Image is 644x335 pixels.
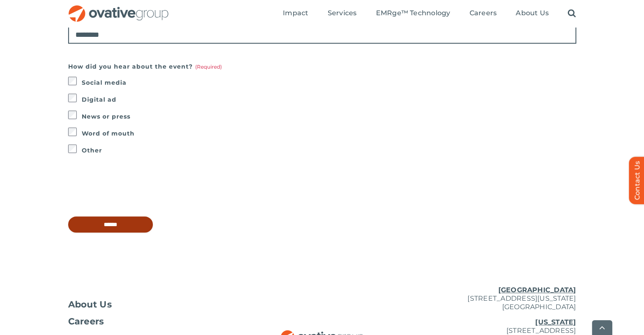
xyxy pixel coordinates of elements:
[283,9,308,17] span: Impact
[68,4,169,12] a: OG_Full_horizontal_RGB
[516,9,549,17] span: About Us
[516,9,549,18] a: About Us
[470,9,497,18] a: Careers
[470,9,497,17] span: Careers
[82,111,576,122] label: News or press
[82,94,576,105] label: Digital ad
[68,317,238,326] a: Careers
[328,9,357,18] a: Services
[498,286,576,294] u: [GEOGRAPHIC_DATA]
[68,317,104,326] span: Careers
[407,286,576,311] p: [STREET_ADDRESS][US_STATE] [GEOGRAPHIC_DATA]
[82,77,576,89] label: Social media
[82,127,576,139] label: Word of mouth
[376,9,450,18] a: EMRge™ Technology
[328,9,357,17] span: Services
[68,300,238,309] a: About Us
[376,9,450,17] span: EMRge™ Technology
[283,9,308,18] a: Impact
[68,300,112,309] span: About Us
[568,9,576,18] a: Search
[195,64,222,70] span: (Required)
[68,61,222,72] legend: How did you hear about the event?
[535,318,576,326] u: [US_STATE]
[82,144,576,156] label: Other
[68,173,197,206] iframe: reCAPTCHA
